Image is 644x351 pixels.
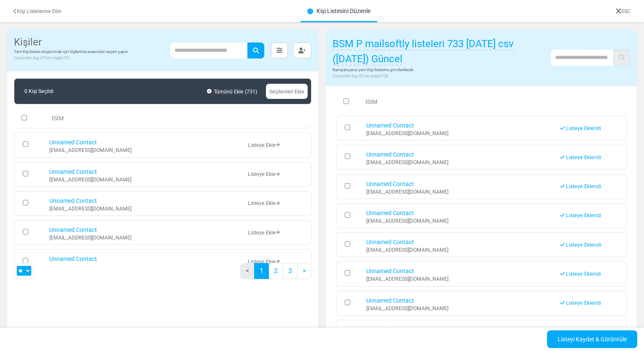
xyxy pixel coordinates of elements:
[49,168,97,175] a: Unnamed Contact
[366,210,414,216] a: Unnamed Contact
[248,259,279,265] a: Listeye Ekle
[566,183,601,189] span: Listeye Eklendi
[240,263,311,286] nav: Pages
[366,160,552,165] div: [EMAIL_ADDRESS][DOMAIN_NAME]
[248,230,279,236] a: Listeye Ekle
[560,183,601,189] a: Listeye Eklendi
[560,125,601,131] a: Listeye Eklendi
[268,263,283,279] a: 2
[566,125,601,131] span: Listeye Eklendi
[366,239,414,245] a: Unnamed Contact
[366,277,552,282] div: [EMAIL_ADDRESS][DOMAIN_NAME]
[560,213,601,218] a: Listeye Eklendi
[366,189,552,194] div: [EMAIL_ADDRESS][DOMAIN_NAME]
[566,271,601,277] span: Listeye Eklendi
[49,206,239,211] div: [EMAIL_ADDRESS][DOMAIN_NAME]
[266,84,308,99] a: Seçilenleri Ekle
[18,82,60,101] span: 0 Kişi Seçildi
[566,213,601,218] span: Listeye Eklendi
[366,297,414,304] a: Unnamed Contact
[49,235,239,240] div: [EMAIL_ADDRESS][DOMAIN_NAME]
[283,263,298,279] a: 3
[366,268,414,274] a: Unnamed Contact
[248,200,279,206] a: Listeye Ekle
[566,242,601,248] span: Listeye Eklendi
[49,226,97,233] a: Unnamed Contact
[366,131,552,136] div: [EMAIL_ADDRESS][DOMAIN_NAME]
[333,38,514,66] span: BSM P mailsoftly listeleri 733 [DATE] csv ([DATE]) Güncel
[616,8,631,14] a: ESC
[547,330,637,348] a: Listeyi Kaydet & Görüntüle
[366,247,552,253] div: [EMAIL_ADDRESS][DOMAIN_NAME]
[365,98,377,105] a: İSİM
[566,154,601,160] span: Listeye Eklendi
[560,154,601,160] a: Listeye Eklendi
[49,177,239,182] div: [EMAIL_ADDRESS][DOMAIN_NAME]
[366,151,414,158] a: Unnamed Contact
[14,55,129,61] p: Gösterilen Kişi Tüm Kişiler
[297,263,311,279] a: Next
[13,8,62,14] a: Kişi Listelerine Dön
[358,74,362,78] span: 10
[39,56,43,60] span: 10
[566,300,601,306] span: Listeye Eklendi
[366,122,414,129] a: Unnamed Contact
[63,56,70,60] span: 731
[14,36,129,48] h5: Kişiler
[49,139,97,146] a: Unnamed Contact
[366,181,414,187] a: Unnamed Contact
[49,255,97,262] a: Unnamed Contact
[14,48,129,55] p: Yeni Kişi listesi oluşturmak için kişileriniz arasından seçim yapın.
[333,66,547,73] p: Kampanyanız yeni Kişi listesine gönderilecek.
[560,242,601,248] a: Listeye Eklendi
[560,300,601,306] a: Listeye Eklendi
[248,142,279,148] a: Listeye Ekle
[254,263,269,279] a: 1
[560,271,601,277] a: Listeye Eklendi
[366,218,552,223] div: [EMAIL_ADDRESS][DOMAIN_NAME]
[333,73,547,79] p: Gösterilen Kişi Tüm Kişiler
[366,306,552,311] div: [EMAIL_ADDRESS][DOMAIN_NAME]
[248,171,279,177] a: Listeye Ekle
[247,89,255,95] span: 731
[205,85,259,98] a: Tümünü Ekle ( )
[49,148,239,153] div: [EMAIL_ADDRESS][DOMAIN_NAME]
[382,74,388,78] span: 730
[48,112,67,125] a: İSİM
[366,326,414,333] a: Unnamed Contact
[49,197,97,204] a: Unnamed Contact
